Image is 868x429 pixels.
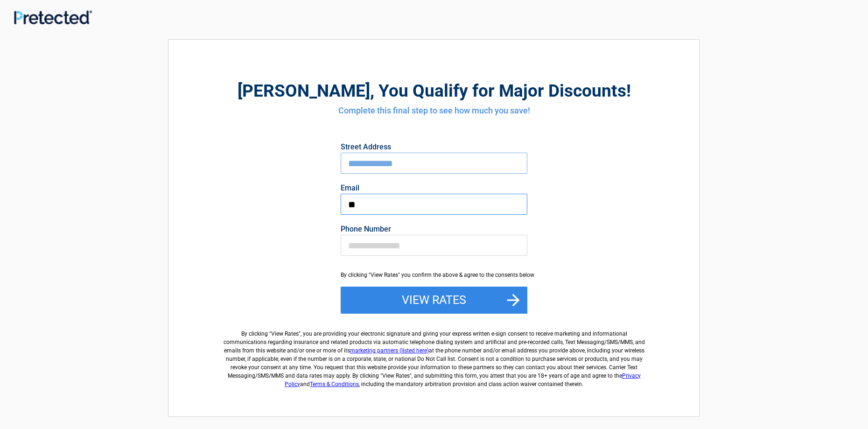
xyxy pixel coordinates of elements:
a: marketing partners (listed here) [350,347,429,354]
label: Email [341,184,527,192]
h2: , You Qualify for Major Discounts! [220,79,648,102]
h4: Complete this final step to see how much you save! [220,105,648,117]
a: Privacy Policy [285,373,641,387]
label: Phone Number [341,225,527,233]
span: View Rates [271,331,299,337]
label: By clicking " ", you are providing your electronic signature and giving your express written e-si... [220,322,648,388]
a: Terms & Conditions [310,381,359,387]
img: Main Logo [14,10,92,24]
button: View Rates [341,287,527,314]
span: [PERSON_NAME] [238,81,370,101]
label: Street Address [341,143,527,151]
div: By clicking "View Rates" you confirm the above & agree to the consents below [341,271,527,279]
